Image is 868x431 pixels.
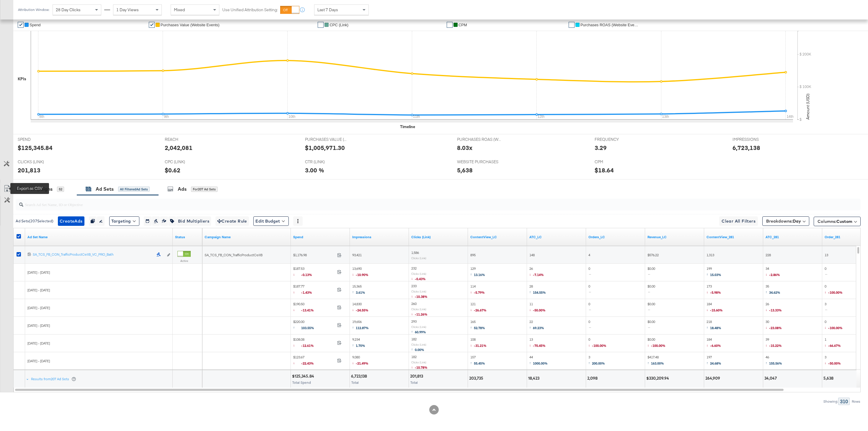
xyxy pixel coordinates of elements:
span: 184 [707,302,723,314]
span: 197 [707,355,721,367]
div: SA_TCS_FB_CON_TrafficProductCellB_VC_PRO_Bath [33,252,153,257]
sub: Clicks (Link) [411,256,426,260]
span: -21.49% [356,361,368,365]
a: ContentView_281 [707,235,761,239]
span: 34 [766,266,780,278]
span: 165 [470,319,485,332]
span: 108 [470,337,487,349]
span: ↓ [707,290,710,294]
div: 201,813 [18,166,40,174]
span: PURCHASES VALUE (WEBSITE EVENTS) [305,137,349,142]
span: [DATE] - [DATE] [27,288,50,292]
span: -50.00% [828,361,841,365]
span: 173 [707,284,721,296]
span: 18.48% [710,326,721,330]
span: -66.67% [828,343,841,348]
span: 13,690 [352,266,368,278]
span: 19,656 [352,319,369,332]
span: -10.90% [356,272,368,277]
span: ↓ [647,343,651,347]
span: 233 [411,284,417,288]
span: 60.99% [415,330,426,334]
sub: Clicks (Link) [411,290,426,293]
span: 1,313 [707,253,714,257]
button: Columns:Custom [814,217,861,226]
span: $1,176.98 [293,253,335,257]
span: ↓ [411,294,415,298]
span: $108.08 [293,337,335,349]
span: 3.61% [356,290,365,295]
a: ✔ [318,22,324,28]
div: 6,723,138 [351,373,369,379]
sub: Clicks (Link) [411,307,426,311]
span: 9,234 [352,337,365,349]
span: 30 [766,319,782,332]
span: ↓ [825,343,828,347]
span: ↑ [529,360,533,365]
span: ↓ [411,276,415,280]
span: 34.62% [769,290,780,295]
span: 3 [825,302,830,314]
span: $0.00 [647,319,655,332]
a: Your campaign name. [205,235,288,239]
label: Use Unified Attribution Setting: [222,7,278,13]
span: 0 [825,266,830,278]
div: 310 [838,398,850,405]
span: ↑ [529,325,533,329]
span: IMPRESSIONS [732,137,777,142]
span: 93,421 [352,253,362,257]
span: Create Ads [60,218,83,225]
span: Total [410,380,418,385]
div: Showing: [823,399,838,404]
div: 3.00 % [305,166,324,174]
span: ↔ [588,290,593,294]
span: 26 [529,266,544,278]
span: $187.77 [293,284,335,296]
a: ✔ [447,22,453,28]
span: 154.55% [533,290,546,295]
div: 203,735 [469,376,485,381]
span: 1,586 [411,250,419,255]
div: 5,638 [457,166,473,174]
span: 0 [825,284,843,296]
span: 148 [529,253,535,257]
span: -11.26% [415,312,428,316]
span: 35 [766,284,780,296]
button: Create Rule [216,216,249,226]
span: ↔ [647,307,652,312]
span: Bid Multipliers [178,218,209,225]
span: ↓ [707,343,710,347]
span: ↓ [529,343,533,347]
span: $0.00 [647,337,665,349]
span: ↓ [352,360,356,365]
span: 11 [529,302,546,314]
span: 28 Day Clicks [56,7,81,12]
label: Active [177,259,191,263]
span: ↑ [470,325,474,329]
a: ContentView_LC [470,235,525,239]
span: -6.60% [710,343,721,348]
span: -2.86% [769,272,780,277]
sub: Clicks (Link) [411,325,426,329]
span: -100.00% [828,290,843,295]
span: ↓ [766,325,769,329]
span: 28 [529,284,546,296]
span: Custom [836,219,852,224]
span: Create Rule [217,218,247,225]
span: $576.22 [647,253,659,257]
span: -7.14% [533,272,544,277]
button: Targeting [109,216,139,226]
span: 13 [529,337,546,349]
div: 18,423 [528,376,541,381]
span: 199 [707,266,721,278]
span: ↑ [707,360,710,365]
span: ↓ [470,343,474,347]
div: Timeline [400,124,415,130]
span: 182 [411,355,417,359]
span: -13.33% [769,308,782,312]
div: 2,042,081 [165,143,192,152]
span: 1.70% [356,343,365,348]
div: 201,813 [410,373,425,379]
span: ↓ [707,307,710,312]
span: -5.79% [474,290,485,295]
